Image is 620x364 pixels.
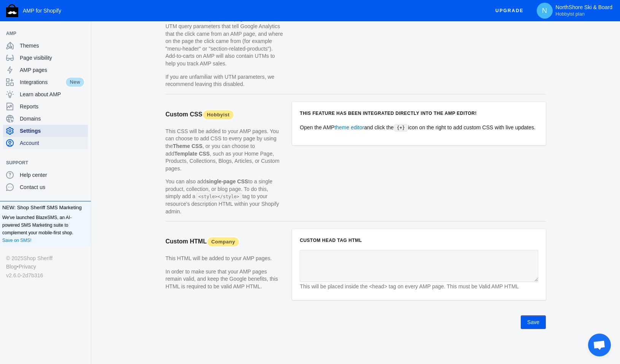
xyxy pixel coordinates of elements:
a: Themes [3,40,88,52]
span: Settings [20,127,85,135]
strong: Theme CSS [173,143,202,149]
h6: Custom HEAD tag HTML [300,237,538,244]
div: • [6,262,85,271]
span: Company [207,237,240,247]
span: Reports [20,103,85,110]
button: Upgrade [490,4,530,18]
p: In order to make sure that your AMP pages remain valid, and keep the Google benefits, this HTML i... [165,268,285,291]
div: v2.6.0-2d7b316 [6,271,85,280]
span: Page visibility [20,54,85,62]
a: Reports [3,100,88,113]
span: Themes [20,42,85,49]
a: theme editor [334,124,364,130]
span: Integrations [20,78,65,86]
span: Contact us [20,183,85,191]
div: Open chat [588,334,611,356]
a: Save on SMS! [2,237,32,244]
span: Domains [20,115,85,122]
a: Privacy [19,262,36,271]
a: Contact us [3,181,88,193]
span: Hobbyist plan [556,11,585,17]
code: <style></style> [196,193,242,200]
span: Help center [20,171,85,179]
p: Open the AMP and click the icon on the right to add custom CSS with live updates. [300,124,538,132]
span: New [65,77,85,87]
a: Account [3,137,88,149]
h2: Custom CSS [165,102,285,128]
strong: Template CSS [174,151,210,157]
p: This CSS will be added to your AMP pages. You can choose to add CSS to every page by using the , ... [165,128,285,173]
h2: Custom HTML [165,229,285,255]
a: AMP pages [3,64,88,76]
span: Account [20,139,85,147]
a: Learn about AMP [3,88,88,100]
div: © 2025 [6,254,85,262]
a: Settings [3,125,88,137]
span: AMP pages [20,66,85,74]
a: Domains [3,113,88,125]
img: Shop Sheriff Logo [6,4,18,17]
button: Save [521,315,546,329]
code: {+} [394,124,407,132]
span: Learn about AMP [20,91,85,98]
span: AMP for Shopify [23,8,61,14]
span: N [541,7,548,14]
p: You can also add to a single product, collection, or blog page. To do this, simply add a tag to y... [165,178,285,215]
span: Hobbyist [202,110,234,120]
a: Shop Sheriff [23,254,52,262]
span: AMP [6,30,77,37]
button: Add a sales channel [77,161,89,164]
a: Page visibility [3,52,88,64]
p: This HTML will be added to your AMP pages. [165,255,285,262]
button: Add a sales channel [77,32,89,35]
a: IntegrationsNew [3,76,88,88]
a: Blog [6,262,17,271]
span: Support [6,159,77,167]
p: Automatically add UTM parameters to your AMP links. Each link on your AMP pages will include UTM ... [165,8,285,68]
h6: This feature has been integrated directly into the AMP editor! [300,110,538,117]
p: If you are unfamiliar with UTM parameters, we recommend leaving this disabled. [165,73,285,88]
em: This will be placed inside the <head> tag on every AMP page. This must be Valid AMP HTML [300,283,519,290]
p: NorthShore Ski & Board [556,4,612,17]
strong: single-page CSS [206,178,248,184]
span: Upgrade [496,4,524,17]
